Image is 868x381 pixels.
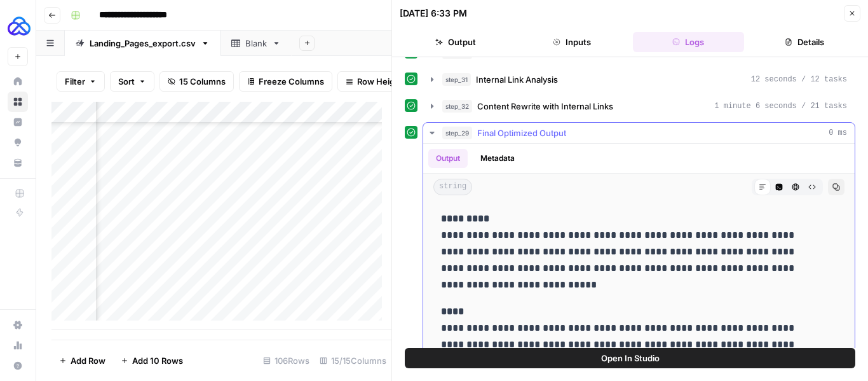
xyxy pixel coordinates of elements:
[423,123,855,143] button: 0 ms
[315,350,391,371] div: 15/15 Columns
[337,71,411,92] button: Row Height
[8,356,28,376] button: Help + Support
[423,96,855,116] button: 1 minute 6 seconds / 21 tasks
[110,71,154,92] button: Sort
[442,100,472,113] span: step_32
[751,74,847,85] span: 12 seconds / 12 tasks
[259,75,324,88] span: Freeze Columns
[258,350,315,371] div: 106 Rows
[442,73,471,86] span: step_31
[633,32,744,52] button: Logs
[159,71,234,92] button: 15 Columns
[51,350,113,371] button: Add Row
[57,71,105,92] button: Filter
[405,348,855,368] button: Open In Studio
[476,73,558,86] span: Internal Link Analysis
[8,132,28,153] a: Opportunities
[90,37,196,50] div: Landing_Pages_export.csv
[477,127,566,139] span: Final Optimized Output
[8,335,28,356] a: Usage
[400,7,467,20] div: [DATE] 6:33 PM
[829,127,847,139] span: 0 ms
[8,315,28,335] a: Settings
[220,31,292,56] a: Blank
[239,71,332,92] button: Freeze Columns
[132,354,183,367] span: Add 10 Rows
[601,352,660,364] span: Open In Studio
[8,92,28,112] a: Browse
[473,149,522,168] button: Metadata
[477,100,613,113] span: Content Rewrite with Internal Links
[179,75,226,88] span: 15 Columns
[516,32,627,52] button: Inputs
[8,15,31,38] img: AUQ Logo
[749,32,860,52] button: Details
[8,71,28,92] a: Home
[428,149,468,168] button: Output
[442,127,472,139] span: step_29
[423,69,855,90] button: 12 seconds / 12 tasks
[400,32,511,52] button: Output
[8,153,28,173] a: Your Data
[65,31,220,56] a: Landing_Pages_export.csv
[433,179,472,195] span: string
[245,37,267,50] div: Blank
[118,75,135,88] span: Sort
[71,354,105,367] span: Add Row
[8,10,28,42] button: Workspace: AUQ
[357,75,403,88] span: Row Height
[714,100,847,112] span: 1 minute 6 seconds / 21 tasks
[8,112,28,132] a: Insights
[113,350,191,371] button: Add 10 Rows
[65,75,85,88] span: Filter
